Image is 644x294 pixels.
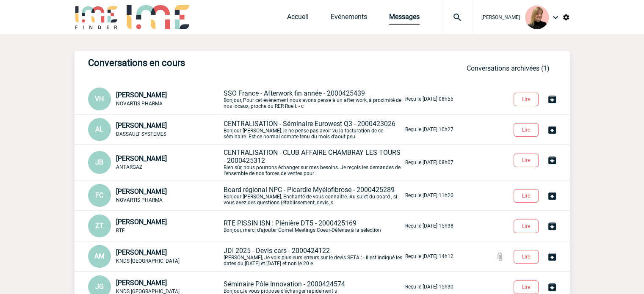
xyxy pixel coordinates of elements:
[95,222,104,230] span: ZT
[514,123,539,137] button: Lire
[95,95,104,103] span: VH
[88,245,222,268] div: Conversation privée : Client - Agence
[224,247,404,267] p: [PERSON_NAME], Je vois plusieurs erreurs sur le devis SETA : - Il est indiqué les dates du [DATE]...
[224,219,357,227] span: RTE PISSIN ISN : Plénière DT5 - 2000425169
[116,197,163,203] span: NOVARTIS PHARMA
[507,191,547,199] a: Lire
[224,280,345,288] span: Séminaire Pôle Innovation - 2000424574
[405,253,453,259] p: Reçu le [DATE] 14h12
[405,126,453,132] p: Reçu le [DATE] 10h27
[116,228,125,234] span: RTE
[88,58,342,68] h3: Conversations en cours
[224,120,404,140] p: Bonjour [PERSON_NAME], je ne pense pas avoir vu la facturation de ce séminaire. Est-ce normal com...
[507,222,547,230] a: Lire
[224,280,404,294] p: Bonjour,Je vous propose d'échanger rapidement s
[88,214,222,237] div: Conversation privée : Client - Agence
[507,156,547,164] a: Lire
[116,91,167,99] span: [PERSON_NAME]
[331,13,367,25] a: Evénements
[116,121,167,129] span: [PERSON_NAME]
[88,118,222,141] div: Conversation privée : Client - Agence
[88,94,453,102] a: VH [PERSON_NAME] NOVARTIS PHARMA SSO France - Afterwork fin année - 2000425439Bonjour, Pour cet é...
[95,191,103,199] span: FC
[116,154,167,162] span: [PERSON_NAME]
[405,192,453,198] p: Reçu le [DATE] 11h20
[405,223,453,229] p: Reçu le [DATE] 15h38
[224,148,404,176] p: Bien sûr, nous pourrons échanger sur mes besoins. Je reçois les demandes de l'ensemble de nos for...
[507,95,547,103] a: Lire
[88,158,453,166] a: JB [PERSON_NAME] ANTARGAZ CENTRALISATION - CLUB AFFAIRE CHAMBRAY LES TOURS - 2000425312Bien sûr, ...
[547,282,557,292] img: Archiver la conversation
[116,101,163,107] span: NOVARTIS PHARMA
[507,252,547,260] a: Lire
[88,151,222,174] div: Conversation privée : Client - Agence
[224,89,404,109] p: Bonjour, Pour cet évènement nous avons pensé à un after work, à proximité de nos locaux, proche d...
[88,88,222,110] div: Conversation privée : Client - Agence
[88,282,453,290] a: JG [PERSON_NAME] KNDS [GEOGRAPHIC_DATA] Séminaire Pôle Innovation - 2000424574Bonjour,Je vous pro...
[514,280,539,294] button: Lire
[88,191,453,199] a: FC [PERSON_NAME] NOVARTIS PHARMA Board régional NPC - Picardie Myélofibrose - 2000425289Bonjour [...
[95,125,103,133] span: AL
[525,5,549,29] img: 131233-0.png
[224,120,395,128] span: CENTRALISATION - Séminaire Eurowest Q3 - 2000423026
[224,148,401,165] span: CENTRALISATION - CLUB AFFAIRE CHAMBRAY LES TOURS - 2000425312
[507,125,547,133] a: Lire
[116,258,180,264] span: KNDS [GEOGRAPHIC_DATA]
[547,125,557,135] img: Archiver la conversation
[224,219,404,233] p: Bonjour, merci d'ajouter Comet Meetings Coeur-Défense à la sélection
[75,5,119,29] img: IME-Finder
[224,186,395,194] span: Board régional NPC - Picardie Myélofibrose - 2000425289
[514,189,539,203] button: Lire
[287,13,309,25] a: Accueil
[547,155,557,165] img: Archiver la conversation
[88,184,222,207] div: Conversation privée : Client - Agence
[116,279,167,287] span: [PERSON_NAME]
[547,252,557,262] img: Archiver la conversation
[224,89,365,97] span: SSO France - Afterwork fin année - 2000425439
[224,247,330,255] span: JDI 2025 - Devis cars - 2000424122
[224,186,404,206] p: Bonjour [PERSON_NAME], Enchanté de vous connaitre. Au sujet du board , si vous avez des questions...
[88,221,453,229] a: ZT [PERSON_NAME] RTE RTE PISSIN ISN : Plénière DT5 - 2000425169Bonjour, merci d'ajouter Comet Mee...
[514,220,539,233] button: Lire
[389,13,420,25] a: Messages
[88,125,453,133] a: AL [PERSON_NAME] DASSAULT SYSTEMES CENTRALISATION - Séminaire Eurowest Q3 - 2000423026Bonjour [PE...
[405,284,453,290] p: Reçu le [DATE] 15h30
[514,154,539,167] button: Lire
[88,252,453,260] a: AM [PERSON_NAME] KNDS [GEOGRAPHIC_DATA] JDI 2025 - Devis cars - 2000424122[PERSON_NAME], Je vois ...
[405,96,453,102] p: Reçu le [DATE] 08h55
[94,252,105,260] span: AM
[95,283,104,291] span: JG
[547,221,557,231] img: Archiver la conversation
[116,248,167,256] span: [PERSON_NAME]
[116,218,167,226] span: [PERSON_NAME]
[481,14,520,20] span: [PERSON_NAME]
[116,164,142,170] span: ANTARGAZ
[116,131,166,137] span: DASSAULT SYSTEMES
[467,64,550,72] a: Conversations archivées (1)
[514,250,539,264] button: Lire
[116,187,167,195] span: [PERSON_NAME]
[507,283,547,291] a: Lire
[95,158,103,166] span: JB
[547,94,557,104] img: Archiver la conversation
[547,191,557,201] img: Archiver la conversation
[514,93,539,106] button: Lire
[405,159,453,165] p: Reçu le [DATE] 08h07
